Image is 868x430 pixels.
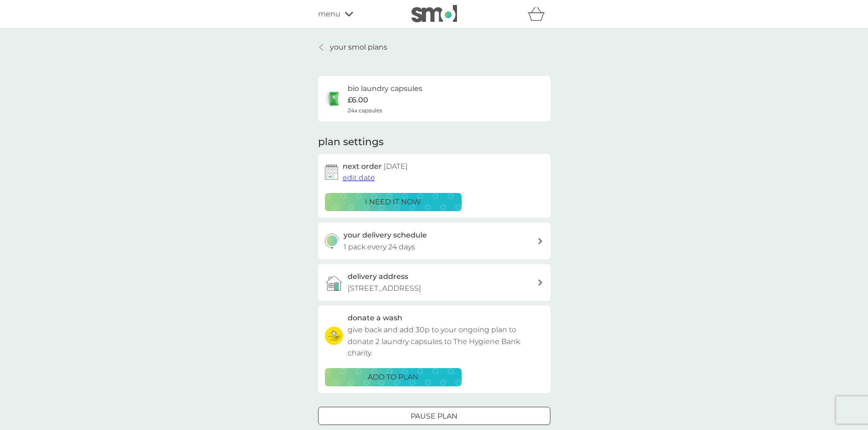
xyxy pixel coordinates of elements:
[348,106,382,115] span: 24x capsules
[528,5,550,23] div: basket
[348,283,421,294] p: [STREET_ADDRESS]
[343,173,375,182] span: edit date
[318,135,384,149] h2: plan settings
[365,196,421,208] p: i need it now
[411,5,457,22] img: smol
[343,161,408,172] h2: next order
[368,371,418,383] p: ADD TO PLAN
[318,41,387,53] a: your smol plans
[348,94,368,106] p: £6.00
[318,223,550,259] button: your delivery schedule1 pack every 24 days
[348,312,402,324] h3: donate a wash
[330,41,387,53] p: your smol plans
[344,229,427,241] h3: your delivery schedule
[411,410,457,422] p: Pause plan
[344,241,415,253] p: 1 pack every 24 days
[318,264,550,301] a: delivery address[STREET_ADDRESS]
[348,83,422,95] h6: bio laundry capsules
[318,407,550,425] button: Pause plan
[384,162,408,171] span: [DATE]
[348,271,408,283] h3: delivery address
[318,8,340,20] span: menu
[325,90,343,108] img: bio laundry capsules
[325,368,462,386] button: ADD TO PLAN
[343,172,375,184] button: edit date
[325,193,462,211] button: i need it now
[348,324,544,359] p: give back and add 30p to your ongoing plan to donate 2 laundry capsules to The Hygiene Bank charity.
